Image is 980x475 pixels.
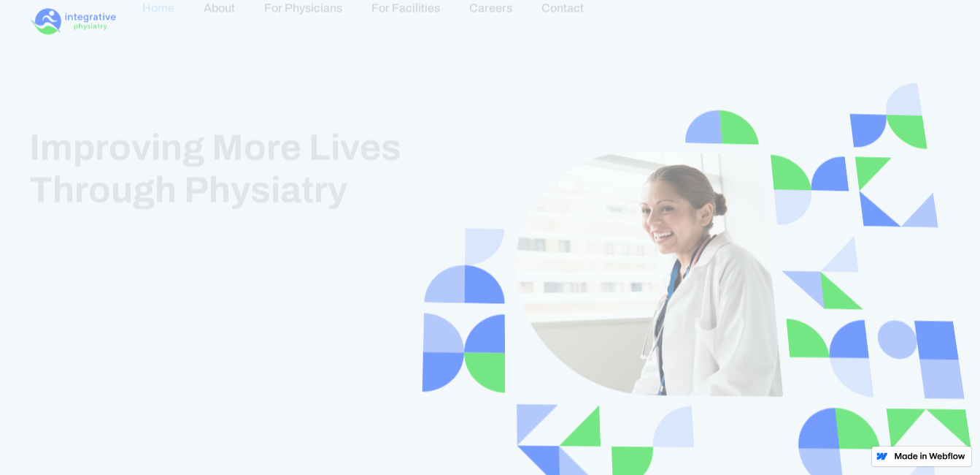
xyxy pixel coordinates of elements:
[29,1,117,42] a: home
[894,452,965,460] img: Made in Webflow
[29,127,414,211] h1: Improving More Lives Through Physiatry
